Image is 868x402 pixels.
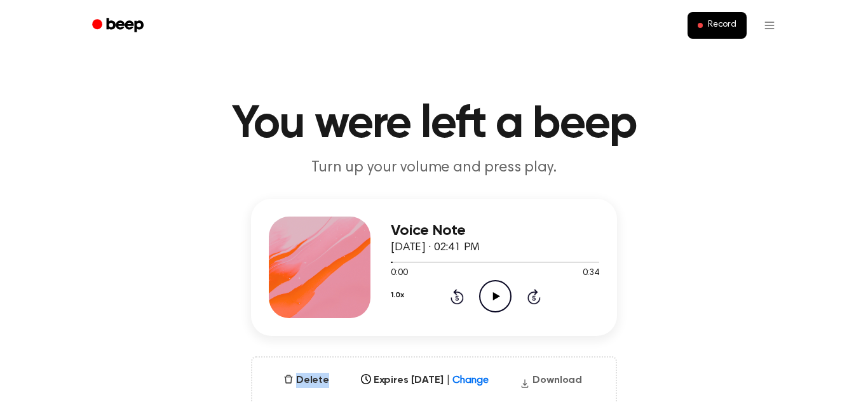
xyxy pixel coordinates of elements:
h1: You were left a beep [109,102,759,147]
span: [DATE] · 02:41 PM [391,242,480,253]
span: 0:00 [391,267,407,280]
span: Record [708,20,736,31]
button: Download [515,373,587,393]
button: Record [688,12,747,39]
h3: Voice Note [391,222,599,239]
button: 1.0x [391,285,403,306]
button: Delete [278,373,334,388]
a: Beep [83,13,155,38]
span: 0:34 [583,267,599,280]
p: Turn up your volume and press play. [190,157,678,178]
button: Open menu [754,10,785,41]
